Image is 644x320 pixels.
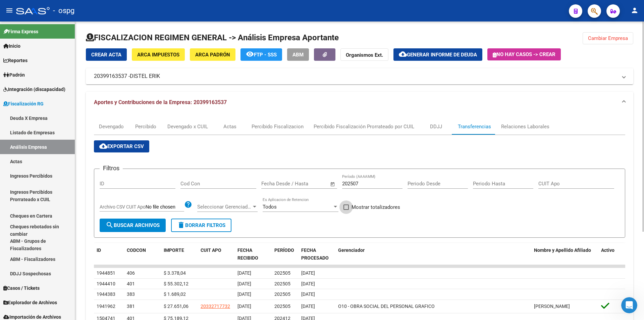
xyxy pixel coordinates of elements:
[127,304,135,309] span: 381
[164,270,186,276] span: $ 3.378,04
[5,80,129,109] div: Ludmila dice…
[118,3,130,15] div: Cerrar
[164,247,184,253] span: IMPORTE
[583,32,633,44] button: Cambiar Empresa
[106,222,160,228] span: Buscar Archivos
[621,297,637,313] iframe: Intercom live chat
[127,270,135,276] span: 406
[21,220,26,225] button: Selector de gif
[3,71,25,79] span: Padrón
[5,58,129,80] div: Ludmila dice…
[5,177,129,213] div: Ludmila dice…
[335,243,531,265] datatable-header-cell: Gerenciador
[11,181,105,194] div: Cualquier otra consulta, quedamos a disposición. Saludos!!
[137,52,179,58] span: ARCA Impuestos
[99,123,124,130] div: Devengado
[97,304,115,309] span: 1941962
[237,247,258,261] span: FECHA RECIBIDO
[487,48,561,60] button: No hay casos -> Crear
[340,48,388,61] button: Organismos Ext.
[11,112,68,119] div: con el tachito de basura
[195,52,230,58] span: ARCA Padrón
[407,52,477,58] span: Generar informe de deuda
[601,247,614,253] span: Activo
[338,304,435,309] span: O10 - OBRA SOCIAL DEL PERSONAL GRAFICO
[132,48,185,61] button: ARCA Impuestos
[5,108,129,124] div: Ludmila dice…
[3,28,38,35] span: Firma Express
[240,48,282,61] button: FTP - SSS
[3,299,57,306] span: Explorador de Archivos
[534,247,591,253] span: Nombre y Apellido Afiliado
[223,123,236,130] div: Actas
[252,123,304,130] div: Percibido Fiscalizacion
[3,57,28,64] span: Reportes
[171,219,231,232] button: Borrar Filtros
[91,52,121,58] span: Crear Acta
[261,181,288,187] input: Fecha inicio
[33,6,41,11] h1: Fin
[11,84,105,104] div: [PERSON_NAME] dirigirte a explorador de archivos --> arca --> ddjj nominas y hacer clic en la acc...
[272,243,299,265] datatable-header-cell: PERÍODO
[86,68,633,84] mat-expansion-panel-header: 20399163537 -DISTEL ERIK
[430,123,442,130] div: DDJJ
[94,243,124,265] datatable-header-cell: ID
[329,180,337,188] button: Open calendar
[135,123,156,130] div: Percibido
[246,50,254,58] mat-icon: remove_red_eye
[97,291,115,297] span: 1944383
[11,62,105,76] div: Si no queres que figure deuda, hay q buscar esas ddjjj y descartarlas.
[100,204,146,210] span: Archivo CSV CUIT Apo
[3,86,65,93] span: Integración (discapacidad)
[3,100,44,107] span: Fiscalización RG
[99,143,144,149] span: Exportar CSV
[5,108,73,123] div: con el tachito de basura
[100,219,166,232] button: Buscar Archivos
[53,3,74,18] span: - ospg
[274,247,294,253] span: PERÍODO
[11,128,105,148] div: los cambios que realicen impactarán esta noche, es decir, al día de [DATE] no verán más esa deuda.
[301,270,315,276] span: [DATE]
[97,247,101,253] span: ID
[263,204,277,210] span: Todos
[106,221,114,229] mat-icon: search
[235,243,272,265] datatable-header-cell: FECHA RECIBIDO
[631,6,639,14] mat-icon: person
[493,51,555,57] span: No hay casos -> Crear
[352,203,400,211] span: Mostrar totalizadores
[86,32,339,43] h1: FISCALIZACION REGIMEN GENERAL -> Análisis Empresa Aportante
[314,123,414,130] div: Percibido Fiscalización Prorrateado por CUIL
[274,291,290,297] span: 202505
[458,123,491,130] div: Transferencias
[94,99,227,105] span: Aportes y Contribuciones de la Empresa: 20399163537
[164,304,189,309] span: $ 27.651,06
[301,291,315,297] span: [DATE]
[87,161,123,168] div: Muchas gracias
[274,304,290,309] span: 202505
[3,42,20,50] span: Inicio
[201,304,230,309] span: 20332717732
[399,50,407,58] mat-icon: cloud_download
[43,220,48,225] button: Start recording
[5,9,129,58] div: Lorena dice…
[5,177,110,198] div: Cualquier otra consulta, quedamos a disposición. Saludos!![PERSON_NAME] • Hace 3h
[78,9,129,53] div: thumbs up
[5,157,129,177] div: Lorena dice…
[531,243,598,265] datatable-header-cell: Nombre y Apellido Afiliado
[197,204,252,210] span: Seleccionar Gerenciador
[501,123,549,130] div: Relaciones Laborales
[10,220,16,225] button: Selector de emoji
[105,3,118,15] button: Inicio
[5,6,13,14] mat-icon: menu
[161,243,198,265] datatable-header-cell: IMPORTE
[201,247,221,253] span: CUIT APO
[94,73,617,80] mat-panel-title: 20399163537 -
[588,35,628,41] span: Cambiar Empresa
[598,243,625,265] datatable-header-cell: Activo
[198,243,235,265] datatable-header-cell: CUIT APO
[393,48,482,61] button: Generar informe de deuda
[346,52,383,58] strong: Organismos Ext.
[237,304,251,309] span: [DATE]
[5,124,129,157] div: Ludmila dice…
[82,157,129,172] div: Muchas gracias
